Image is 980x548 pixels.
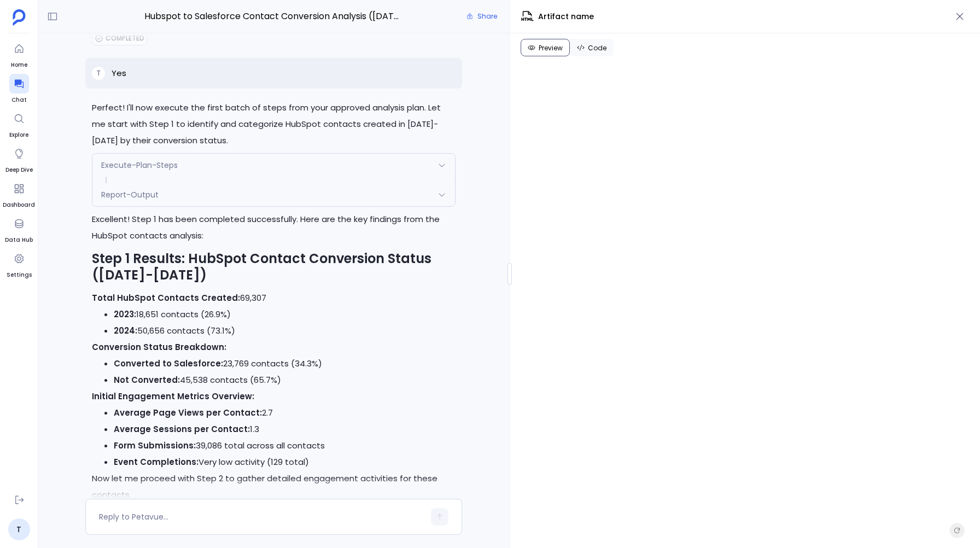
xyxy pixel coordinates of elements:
[13,9,26,26] img: petavue logo
[92,250,456,283] h2: Step 1 Results: HubSpot Contact Conversion Status ([DATE]-[DATE])
[92,470,456,503] p: Now let me proceed with Step 2 to gather detailed engagement activities for these contacts.
[9,39,29,69] a: Home
[144,9,404,24] span: Hubspot to Salesforce Contact Conversion Analysis ([DATE]-[DATE]) and Engagement Comparison
[588,44,606,53] span: Code
[5,144,33,174] a: Deep Dive
[3,179,35,209] a: Dashboard
[5,166,33,174] span: Deep Dive
[9,131,29,139] span: Explore
[9,109,29,139] a: Explore
[114,421,456,438] li: 1.3
[114,306,456,323] li: 18,651 contacts (26.9%)
[114,456,199,468] strong: Event Completions:
[114,440,196,451] strong: Form Submissions:
[92,292,240,304] strong: Total HubSpot Contacts Created:
[114,423,250,435] strong: Average Sessions per Contact:
[92,341,226,353] strong: Conversion Status Breakdown:
[114,308,136,320] strong: 2023:
[9,61,29,69] span: Home
[92,290,456,306] p: 69,307
[5,214,33,244] a: Data Hub
[114,358,223,369] strong: Converted to Salesforce:
[92,211,456,244] p: Excellent! Step 1 has been completed successfully. Here are the key findings from the HubSpot con...
[7,271,32,279] span: Settings
[101,189,159,200] span: Report-Output
[5,236,33,244] span: Data Hub
[92,390,254,402] strong: Initial Engagement Metrics Overview:
[114,355,456,372] li: 23,769 contacts (34.3%)
[114,407,262,418] strong: Average Page Views per Contact:
[97,69,101,78] span: T
[114,405,456,421] li: 2.7
[539,44,563,53] span: Preview
[538,11,594,22] span: Artifact name
[8,518,30,540] a: T
[114,454,456,470] li: Very low activity (129 total)
[521,61,969,543] iframe: Sandpack Preview
[9,96,29,104] span: Chat
[9,74,29,104] a: Chat
[101,160,178,171] span: Execute-Plan-Steps
[3,201,35,209] span: Dashboard
[7,249,32,279] a: Settings
[112,67,126,80] p: Yes
[460,9,504,24] button: Share
[570,39,614,56] button: Code
[114,372,456,388] li: 45,538 contacts (65.7%)
[477,12,497,21] span: Share
[114,438,456,454] li: 39,086 total across all contacts
[521,39,570,56] button: Preview
[114,323,456,339] li: 50,656 contacts (73.1%)
[114,374,180,386] strong: Not Converted:
[92,100,456,149] p: Perfect! I'll now execute the first batch of steps from your approved analysis plan. Let me start...
[114,325,137,336] strong: 2024:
